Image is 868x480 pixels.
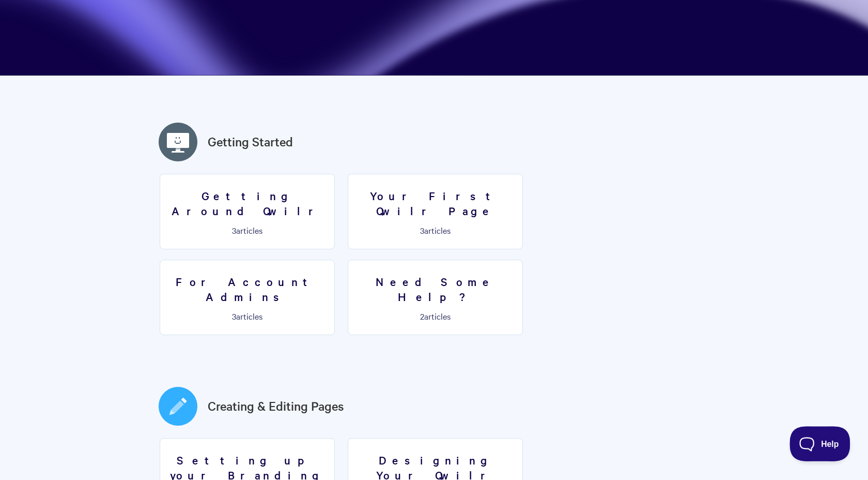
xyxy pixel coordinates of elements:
[232,224,236,236] span: 3
[166,188,328,218] h3: Getting Around Qwilr
[348,260,523,335] a: Need Some Help? 2articles
[166,274,328,304] h3: For Account Admins
[166,311,328,321] p: articles
[208,132,293,151] a: Getting Started
[208,397,344,415] a: Creating & Editing Pages
[160,260,335,335] a: For Account Admins 3articles
[354,311,516,321] p: articles
[348,174,523,249] a: Your First Qwilr Page 3articles
[160,174,335,249] a: Getting Around Qwilr 3articles
[354,188,516,218] h3: Your First Qwilr Page
[166,226,328,235] p: articles
[420,224,424,236] span: 3
[354,226,516,235] p: articles
[232,310,236,322] span: 3
[789,426,850,461] iframe: Toggle Customer Support
[354,274,516,304] h3: Need Some Help?
[420,310,424,322] span: 2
